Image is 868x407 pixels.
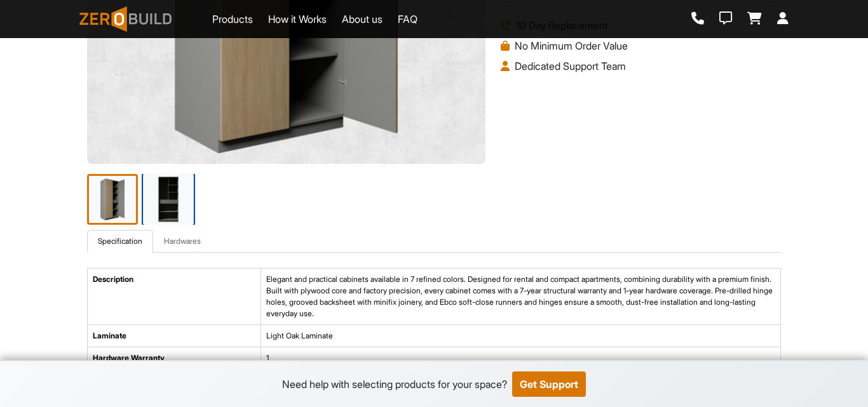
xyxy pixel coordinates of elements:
div: Need help with selecting products for your space? [282,377,507,392]
td: Description [88,269,261,325]
td: Light Oak Laminate [261,325,780,347]
img: ZeroBuild logo [79,6,172,32]
td: Hardware Warranty [88,347,261,370]
li: No Minimum Order Value [501,38,781,53]
img: 2 Door Wardrobe #3 - Light Oak - 195 x 115 x 57 cm - Image 1 [87,174,138,225]
a: Login [777,12,789,26]
button: Get Support [512,371,586,397]
li: Dedicated Support Team [501,58,781,74]
a: How it Works [268,11,327,27]
td: Laminate [88,325,261,347]
td: Elegant and practical cabinets available in 7 refined colors. Designed for rental and compact apa... [261,269,780,325]
a: Products [212,11,253,27]
a: Specification [87,230,153,253]
td: 1 [261,347,780,370]
a: Hardwares [153,230,212,253]
a: About us [342,11,383,27]
img: 2 Door Wardrobe #3 - Light Oak - 195 x 115 x 57 cm - Image 2 [142,173,195,226]
a: FAQ [398,11,417,27]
